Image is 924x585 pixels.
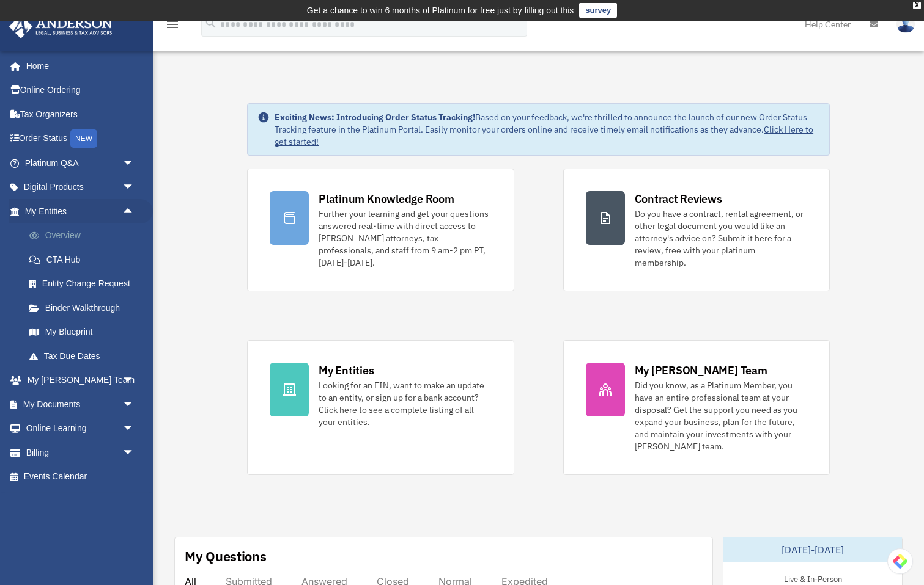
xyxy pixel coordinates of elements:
[9,416,153,441] a: Online Learningarrow_drop_down
[9,392,153,416] a: My Documentsarrow_drop_down
[9,465,153,489] a: Events Calendar
[896,15,915,33] img: User Pic
[17,247,153,272] a: CTA Hub
[17,320,153,344] a: My Blueprint
[9,102,153,126] a: Tax Organizers
[17,223,153,248] a: Overview
[9,199,153,223] a: My Entitiesarrow_drop_up
[635,191,722,206] div: Contract Reviews
[9,126,153,151] a: Order StatusNEW
[247,340,514,475] a: My Entities Looking for an EIN, want to make an update to an entity, or sign up for a bank accoun...
[9,78,153,103] a: Online Ordering
[9,54,147,78] a: Home
[563,169,830,291] a: Contract Reviews Do you have a contract, rental agreement, or other legal document you would like...
[6,15,116,38] img: Anderson Advisors Platinum Portal
[774,572,852,584] div: Live & In-Person
[122,199,147,224] span: arrow_drop_up
[122,151,147,176] span: arrow_drop_down
[17,272,153,296] a: Entity Change Request
[319,208,491,269] div: Further your learning and get your questions answered real-time with direct access to [PERSON_NAM...
[275,124,813,147] a: Click Here to get started!
[17,296,153,320] a: Binder Walkthrough
[9,440,153,465] a: Billingarrow_drop_down
[165,21,180,32] a: menu
[122,175,147,200] span: arrow_drop_down
[635,208,807,269] div: Do you have a contract, rental agreement, or other legal document you would like an attorney's ad...
[319,379,491,428] div: Looking for an EIN, want to make an update to an entity, or sign up for a bank account? Click her...
[579,3,617,18] a: survey
[122,368,147,393] span: arrow_drop_down
[122,440,147,465] span: arrow_drop_down
[122,416,147,441] span: arrow_drop_down
[185,547,267,565] div: My Questions
[307,3,574,18] div: Get a chance to win 6 months of Platinum for free just by filling out this
[635,363,767,378] div: My [PERSON_NAME] Team
[563,340,830,475] a: My [PERSON_NAME] Team Did you know, as a Platinum Member, you have an entire professional team at...
[319,191,454,206] div: Platinum Knowledge Room
[9,175,153,200] a: Digital Productsarrow_drop_down
[247,169,514,291] a: Platinum Knowledge Room Further your learning and get your questions answered real-time with dire...
[319,363,374,378] div: My Entities
[122,392,147,417] span: arrow_drop_down
[275,112,475,123] strong: Exciting News: Introducing Order Status Tracking!
[17,344,153,368] a: Tax Due Dates
[9,151,153,175] a: Platinum Q&Aarrow_drop_down
[204,16,218,30] i: search
[275,111,819,148] div: Based on your feedback, we're thrilled to announce the launch of our new Order Status Tracking fe...
[165,17,180,32] i: menu
[70,129,97,148] div: NEW
[723,537,902,562] div: [DATE]-[DATE]
[913,2,921,9] div: close
[9,368,153,393] a: My [PERSON_NAME] Teamarrow_drop_down
[635,379,807,452] div: Did you know, as a Platinum Member, you have an entire professional team at your disposal? Get th...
